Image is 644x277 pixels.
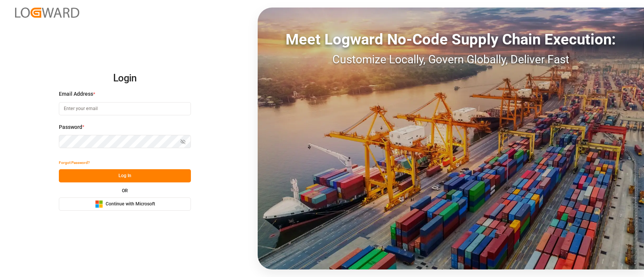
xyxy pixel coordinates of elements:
div: Customize Locally, Govern Globally, Deliver Fast [258,51,644,68]
button: Forgot Password? [59,156,90,169]
span: Password [59,123,82,131]
span: Continue with Microsoft [106,201,155,208]
button: Log In [59,169,191,182]
div: Meet Logward No-Code Supply Chain Execution: [258,28,644,51]
img: Logward_new_orange.png [15,8,79,18]
button: Continue with Microsoft [59,197,191,211]
span: Email Address [59,90,93,98]
h2: Login [59,66,191,90]
input: Enter your email [59,102,191,115]
small: OR [122,188,128,193]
